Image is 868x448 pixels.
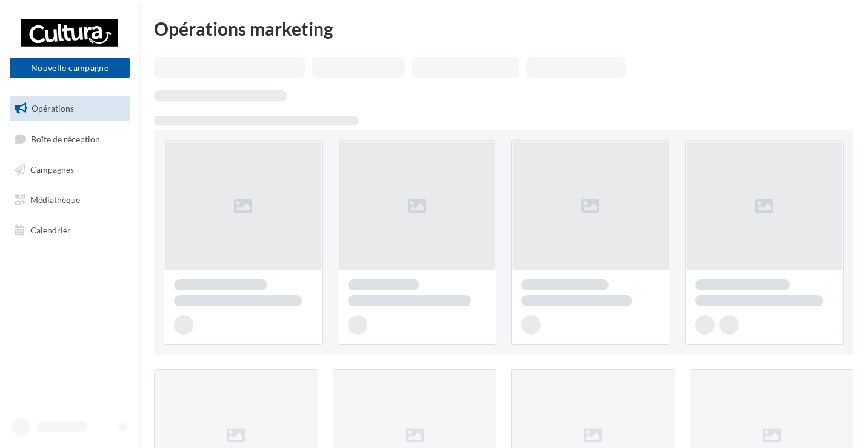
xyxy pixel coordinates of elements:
span: Médiathèque [30,195,80,205]
a: Boîte de réception [7,126,132,152]
a: Opérations [7,96,132,121]
button: Nouvelle campagne [10,58,130,78]
div: Opérations marketing [154,19,853,38]
span: Boîte de réception [31,133,100,144]
span: Calendrier [30,224,71,235]
a: Calendrier [7,218,132,243]
span: Opérations [32,103,74,113]
span: Campagnes [30,164,74,175]
a: Campagnes [7,157,132,182]
a: Médiathèque [7,187,132,213]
